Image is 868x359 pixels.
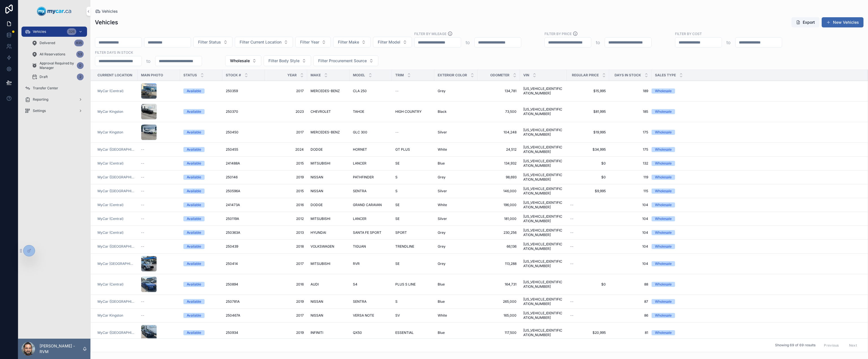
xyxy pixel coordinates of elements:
a: 24,512 [481,147,517,152]
a: MyCar Kingston [97,130,123,135]
a: [US_VEHICLE_IDENTIFICATION_NUMBER] [523,159,563,168]
span: [US_VEHICLE_IDENTIFICATION_NUMBER] [523,107,563,116]
span: SE [395,161,400,166]
span: -- [395,130,399,135]
span: GRAND CARAVAN [353,203,382,207]
a: MyCar ([GEOGRAPHIC_DATA]) [97,189,134,193]
a: HIGH COUNTRY [395,109,431,114]
a: Wholesale [652,130,861,135]
a: MyCar (Central) [97,217,134,221]
a: Wholesale [652,109,861,114]
a: Settings [21,106,87,116]
span: -- [141,161,144,166]
a: 2012 [268,217,304,221]
span: 250455 [226,147,238,152]
span: 250146 [226,175,238,179]
span: Filter Procurement Source [318,58,367,64]
a: MyCar (Central) [97,217,123,221]
span: Settings [33,109,46,113]
span: 134,781 [481,89,517,93]
a: Reporting [21,94,87,105]
div: 835 [74,40,84,46]
div: Wholesale [655,216,672,221]
a: 73,500 [481,109,517,114]
a: $0 [570,175,606,179]
span: Vehicles [102,8,118,14]
a: MyCar Kingston [97,109,123,114]
div: Available [187,202,201,207]
a: $15,995 [570,89,606,93]
a: 2015 [268,161,304,166]
span: CLA 250 [353,89,367,93]
span: LANCER [353,161,366,166]
a: SE [395,161,431,166]
span: HIGH COUNTRY [395,109,422,114]
div: Available [187,109,201,114]
span: 189 [613,89,648,93]
a: Delivered835 [28,38,87,48]
a: 115 [613,189,648,193]
div: scrollable content [18,23,90,123]
span: $81,995 [570,109,606,114]
span: White [438,147,447,152]
a: Available [183,147,219,152]
span: -- [395,89,399,93]
a: Silver [438,189,474,193]
span: [US_VEHICLE_IDENTIFICATION_NUMBER] [523,173,563,182]
div: Wholesale [655,147,672,152]
a: MyCar (Central) [97,89,134,93]
a: Available [183,175,219,180]
a: NISSAN [311,175,346,179]
a: MyCar Kingston [97,109,134,114]
span: MITSUBISHI [311,217,330,221]
span: 104 [613,203,648,207]
div: Wholesale [655,175,672,180]
a: Black [438,109,474,114]
a: MITSUBISHI [311,217,346,221]
span: S [395,175,398,179]
a: LANCER [353,217,389,221]
span: Reporting [33,97,48,102]
a: 181,000 [481,217,517,221]
span: Filter Model [378,39,400,45]
span: Filter Make [338,39,359,45]
a: MERCEDES-BENZ [311,130,346,135]
a: Available [183,109,219,114]
span: MyCar ([GEOGRAPHIC_DATA]) [97,175,134,179]
span: 119 [613,175,648,179]
a: 196,000 [481,203,517,207]
a: SE [395,217,431,221]
a: 241488A [226,161,261,166]
a: NISSAN [311,189,346,193]
a: 2017 [268,89,304,93]
a: CLA 250 [353,89,389,93]
a: Available [183,130,219,135]
span: 175 [613,130,648,135]
a: Wholesale [652,161,861,166]
span: Filter Current Location [240,39,281,45]
span: NISSAN [311,175,323,179]
div: 53 [76,51,84,58]
button: New Vehicles [822,17,863,27]
span: Silver [438,130,447,135]
span: Wholesale [230,58,250,64]
button: Select Button [333,37,371,47]
a: Draft2 [28,72,87,82]
a: [US_VEHICLE_IDENTIFICATION_NUMBER] [523,128,563,137]
a: Vehicles326 [21,27,87,37]
span: SE [395,203,400,207]
a: $34,995 [570,147,606,152]
a: 175 [613,147,648,152]
span: -- [141,147,144,152]
a: 250119A [226,217,261,221]
span: Delivered [40,41,55,45]
label: FILTER BY PRICE [544,31,572,36]
a: -- [570,203,606,207]
div: 0 [77,62,84,69]
span: 250370 [226,109,238,114]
